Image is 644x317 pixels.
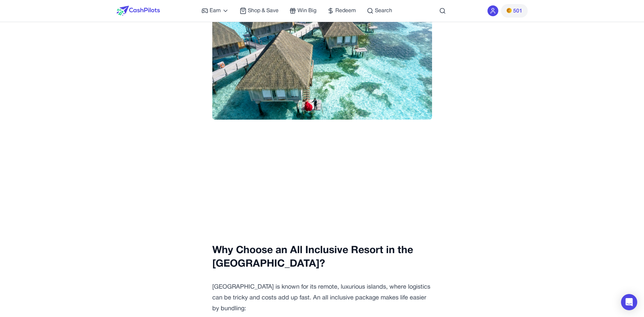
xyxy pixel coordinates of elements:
a: Search [367,7,392,15]
img: CashPilots Logo [117,6,160,16]
button: PMs501 [501,4,528,18]
p: [GEOGRAPHIC_DATA] is known for its remote, luxurious islands, where logistics can be tricky and c... [212,282,432,314]
a: Shop & Save [240,7,279,15]
span: Shop & Save [248,7,279,15]
h2: Why Choose an All Inclusive Resort in the [GEOGRAPHIC_DATA]? [212,244,432,271]
span: Earn [210,7,221,15]
span: Redeem [335,7,356,15]
iframe: Advertisement [212,130,432,225]
a: Redeem [327,7,356,15]
span: Win Big [297,7,316,15]
img: PMs [506,8,512,13]
div: Open Intercom Messenger [621,294,637,310]
a: Earn [201,7,229,15]
span: Search [375,7,392,15]
a: Win Big [289,7,316,15]
span: 501 [513,7,522,15]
